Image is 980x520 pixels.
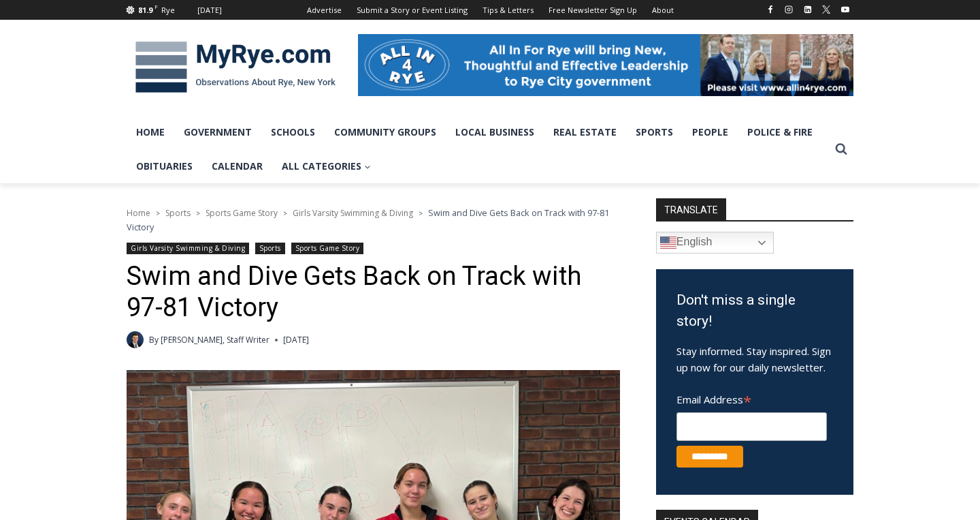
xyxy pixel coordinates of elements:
nav: Primary Navigation [127,115,829,184]
a: People [683,115,738,149]
a: Girls Varsity Swimming & Diving [127,243,249,254]
a: Instagram [781,1,797,18]
img: en [660,234,676,251]
p: Stay informed. Stay inspired. Sign up now for our daily newsletter. [676,343,833,376]
a: Facebook [762,1,779,18]
div: Rye [161,4,175,16]
time: [DATE] [283,333,309,346]
span: > [283,209,287,218]
a: Sports Game Story [291,243,364,254]
nav: Breadcrumbs [127,206,620,234]
a: Girls Varsity Swimming & Diving [293,207,413,219]
span: > [156,209,160,218]
button: View Search Form [829,137,853,162]
a: Local Business [446,115,544,149]
span: 81.9 [138,5,152,15]
a: Real Estate [544,115,626,149]
a: Police & Fire [738,115,822,149]
h3: Don't miss a single story! [676,290,833,333]
h1: Swim and Dive Gets Back on Track with 97-81 Victory [127,261,620,323]
a: English [656,232,774,254]
span: Swim and Dive Gets Back on Track with 97-81 Victory [127,207,609,232]
a: [PERSON_NAME], Staff Writer [161,334,269,346]
a: Linkedin [800,1,816,18]
a: Community Groups [325,115,446,149]
span: By [149,333,159,346]
a: Sports Game Story [206,207,278,219]
a: Home [127,207,150,219]
label: Email Address [676,386,827,410]
span: F [154,3,158,10]
a: Sports [626,115,683,149]
a: Calendar [202,149,272,183]
img: Charlie Morris headshot PROFESSIONAL HEADSHOT [127,331,144,348]
a: Government [174,115,261,149]
span: > [419,209,423,218]
a: Sports [255,243,285,254]
a: YouTube [837,1,853,18]
a: Author image [127,331,144,348]
div: [DATE] [197,4,222,16]
img: MyRye.com [127,32,344,103]
a: Home [127,115,174,149]
a: Obituaries [127,149,202,183]
span: > [196,209,200,218]
img: All in for Rye [358,34,853,95]
a: X [818,1,834,18]
a: Sports [165,207,191,219]
a: All Categories [272,149,380,183]
strong: TRANSLATE [656,198,726,220]
span: All Categories [282,159,371,174]
a: Schools [261,115,325,149]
